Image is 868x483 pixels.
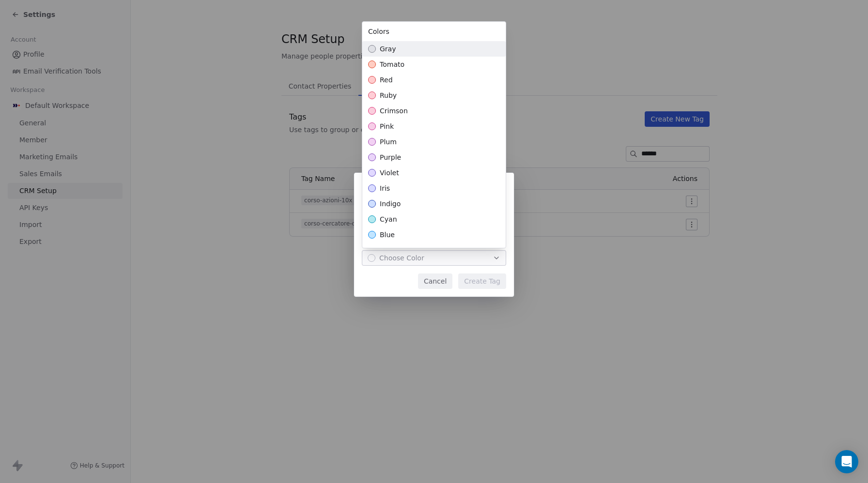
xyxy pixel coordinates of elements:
span: ruby [380,91,397,100]
span: cyan [380,214,397,224]
span: purple [380,152,401,162]
span: pink [380,121,394,131]
span: Colors [368,28,389,35]
div: Suggestions [362,41,506,444]
span: red [380,75,393,85]
span: violet [380,168,399,178]
span: blue [380,230,395,240]
span: crimson [380,106,408,116]
span: iris [380,183,390,193]
span: indigo [380,199,401,209]
span: gray [380,44,396,54]
span: tomato [380,60,404,69]
span: plum [380,137,397,147]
